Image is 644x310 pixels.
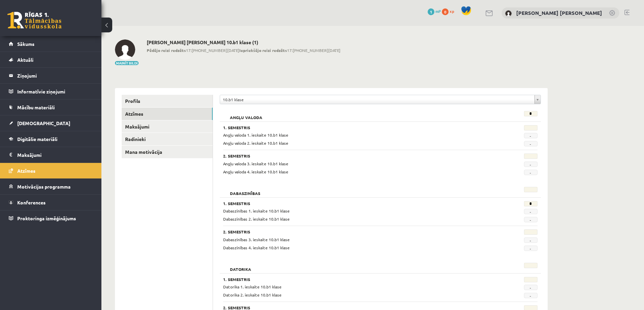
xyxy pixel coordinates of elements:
[524,170,538,175] span: -
[17,120,70,126] span: [DEMOGRAPHIC_DATA]
[17,215,76,221] span: Proktoringa izmēģinājums
[524,133,538,138] span: -
[442,8,449,15] span: 0
[122,146,213,158] a: Mana motivācija
[9,100,93,115] a: Mācību materiāli
[223,305,483,310] h3: 2. Semestris
[147,39,340,45] h2: [PERSON_NAME] [PERSON_NAME] 10.b1 klase (1)
[9,115,93,131] a: [DEMOGRAPHIC_DATA]
[223,292,282,298] span: Datorika 2. ieskaite 10.b1 klase
[17,57,33,63] span: Aktuāli
[122,120,213,133] a: Maksājumi
[435,8,441,14] span: mP
[115,39,135,60] img: Frančesko Pio Bevilakva
[9,195,93,210] a: Konferences
[428,8,434,15] span: 1
[17,84,93,99] legend: Informatīvie ziņojumi
[223,153,483,158] h3: 2. Semestris
[17,184,71,190] span: Motivācijas programma
[239,48,287,53] b: Iepriekšējo reizi redzēts
[428,8,441,14] a: 1 mP
[450,8,454,14] span: xp
[223,245,290,250] span: Dabaszinības 4. ieskaite 10.b1 klase
[17,68,93,83] legend: Ziņojumi
[122,133,213,145] a: Radinieki
[524,246,538,251] span: -
[9,52,93,67] a: Aktuāli
[524,293,538,298] span: -
[223,216,290,222] span: Dabaszinības 2. ieskaite 10.b1 klase
[17,147,93,163] legend: Maksājumi
[223,201,483,206] h3: 1. Semestris
[223,284,282,289] span: Datorika 1. ieskaite 10.b1 klase
[524,209,538,214] span: -
[223,169,288,174] span: Angļu valoda 4. ieskaite 10.b1 klase
[223,263,258,270] h2: Datorika
[17,168,35,174] span: Atzīmes
[516,9,602,16] a: [PERSON_NAME] [PERSON_NAME]
[524,285,538,290] span: -
[9,131,93,147] a: Digitālie materiāli
[524,162,538,167] span: -
[223,161,288,166] span: Angļu valoda 3. ieskaite 10.b1 klase
[122,95,213,107] a: Profils
[147,47,340,53] span: 17:[PHONE_NUMBER][DATE] 17:[PHONE_NUMBER][DATE]
[17,104,55,110] span: Mācību materiāli
[115,61,139,65] button: Mainīt bildi
[223,277,483,282] h3: 1. Semestris
[524,141,538,146] span: -
[9,36,93,52] a: Sākums
[7,12,62,29] a: Rīgas 1. Tālmācības vidusskola
[17,41,34,47] span: Sākums
[9,163,93,178] a: Atzīmes
[9,179,93,194] a: Motivācijas programma
[223,237,290,242] span: Dabaszinības 3. ieskaite 10.b1 klase
[147,48,186,53] b: Pēdējo reizi redzēts
[9,68,93,83] a: Ziņojumi
[223,132,288,138] span: Angļu valoda 1. ieskaite 10.b1 klase
[9,84,93,99] a: Informatīvie ziņojumi
[442,8,457,14] a: 0 xp
[223,125,483,130] h3: 1. Semestris
[223,95,532,104] span: 10.b1 klase
[9,210,93,226] a: Proktoringa izmēģinājums
[17,199,46,205] span: Konferences
[505,10,512,17] img: Frančesko Pio Bevilakva
[223,187,267,194] h2: Dabaszinības
[524,217,538,222] span: -
[223,208,290,214] span: Dabaszinības 1. ieskaite 10.b1 klase
[223,140,288,146] span: Angļu valoda 2. ieskaite 10.b1 klase
[220,95,541,104] a: 10.b1 klase
[524,237,538,243] span: -
[223,111,269,118] h2: Angļu valoda
[9,147,93,163] a: Maksājumi
[17,136,57,142] span: Digitālie materiāli
[223,229,483,234] h3: 2. Semestris
[122,108,213,120] a: Atzīmes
